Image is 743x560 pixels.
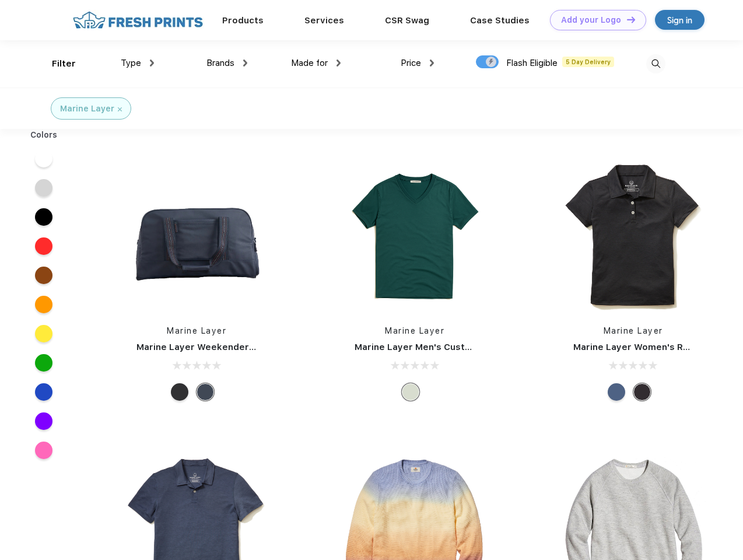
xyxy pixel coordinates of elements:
[385,326,444,335] a: Marine Layer
[562,57,614,67] span: 5 Day Delivery
[121,58,141,68] span: Type
[22,129,66,141] div: Colors
[222,15,264,26] a: Products
[243,60,247,66] img: dropdown.png
[655,10,705,30] a: Sign in
[337,158,492,313] img: func=resize&h=266
[291,58,328,68] span: Made for
[646,54,665,73] img: desktop_search.svg
[60,103,114,115] div: Marine Layer
[401,58,421,68] span: Price
[385,15,429,26] a: CSR Swag
[150,60,154,66] img: dropdown.png
[430,60,434,66] img: dropdown.png
[355,342,586,352] a: Marine Layer Men's Custom Dyed Signature V-Neck
[69,10,206,30] img: fo%20logo%202.webp
[506,58,558,68] span: Flash Eligible
[136,342,268,352] a: Marine Layer Weekender Bag
[561,15,621,25] div: Add your Logo
[627,16,635,23] img: DT
[52,57,76,71] div: Filter
[633,383,651,401] div: Black
[167,326,226,335] a: Marine Layer
[608,383,625,401] div: Navy
[206,58,234,68] span: Brands
[197,383,214,401] div: Navy
[171,383,188,401] div: Phantom
[402,383,419,401] div: Any Color
[604,326,663,335] a: Marine Layer
[556,158,711,313] img: func=resize&h=266
[667,13,692,27] div: Sign in
[304,15,344,26] a: Services
[118,107,122,111] img: filter_cancel.svg
[119,158,274,313] img: func=resize&h=266
[337,60,341,66] img: dropdown.png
